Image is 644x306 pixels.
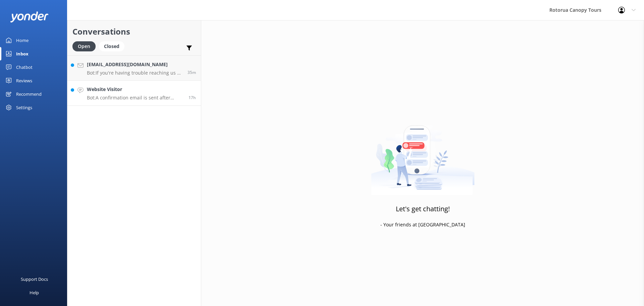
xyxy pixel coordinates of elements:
a: Closed [99,42,128,50]
img: artwork of a man stealing a conversation from at giant smartphone [371,111,475,195]
span: Sep 20 2025 08:53pm (UTC +12:00) Pacific/Auckland [189,95,196,100]
div: Closed [99,41,124,51]
h3: Let's get chatting! [396,204,450,214]
div: Support Docs [21,272,48,286]
h4: [EMAIL_ADDRESS][DOMAIN_NAME] [87,61,182,68]
img: yonder-white-logo.png [10,11,49,23]
div: Settings [16,101,32,114]
a: Open [72,42,99,50]
a: Website VisitorBot:A confirmation email is sent after booking. If you need to check the details o... [67,81,201,106]
p: - Your friends at [GEOGRAPHIC_DATA] [380,221,465,228]
p: Bot: If you're having trouble reaching us by phone, you can also contact us via email at [EMAIL_A... [87,70,182,76]
span: Sep 21 2025 01:29pm (UTC +12:00) Pacific/Auckland [187,70,196,75]
div: Help [30,286,39,299]
a: [EMAIL_ADDRESS][DOMAIN_NAME]Bot:If you're having trouble reaching us by phone, you can also conta... [67,55,201,81]
div: Inbox [16,47,29,60]
div: Recommend [16,87,42,101]
div: Home [16,34,29,47]
div: Chatbot [16,60,33,74]
div: Open [72,41,96,51]
div: Reviews [16,74,32,87]
p: Bot: A confirmation email is sent after booking. If you need to check the details or reconfirm, p... [87,95,183,101]
h2: Conversations [72,25,196,38]
h4: Website Visitor [87,86,183,93]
